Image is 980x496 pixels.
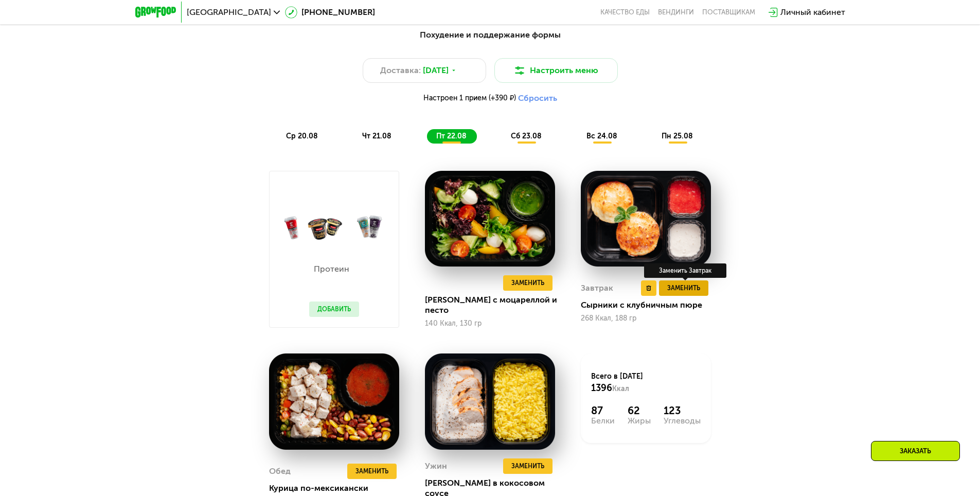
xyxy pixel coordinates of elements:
[186,29,795,42] div: Похудение и поддержание формы
[581,314,711,323] div: 268 Ккал, 188 гр
[780,6,845,19] div: Личный кабинет
[511,278,544,288] span: Заменить
[425,458,447,474] div: Ужин
[285,6,375,19] a: [PHONE_NUMBER]
[591,417,615,425] div: Белки
[269,483,407,493] div: Курица по-мексикански
[628,417,651,425] div: Жиры
[511,132,542,140] span: сб 23.08
[347,464,397,479] button: Заменить
[871,441,960,461] div: Заказать
[309,265,354,273] p: Протеин
[612,384,629,393] span: Ккал
[425,295,563,315] div: [PERSON_NAME] с моцареллой и песто
[659,280,708,296] button: Заменить
[503,458,553,474] button: Заменить
[518,93,557,103] button: Сбросить
[423,64,449,77] span: [DATE]
[425,320,555,328] div: 140 Ккал, 130 гр
[581,280,613,296] div: Завтрак
[423,95,516,102] span: Настроен 1 прием (+390 ₽)
[702,8,755,16] div: поставщикам
[187,8,271,16] span: [GEOGRAPHIC_DATA]
[269,464,291,479] div: Обед
[362,132,391,140] span: чт 21.08
[658,8,694,16] a: Вендинги
[600,8,650,16] a: Качество еды
[309,302,359,317] button: Добавить
[355,466,388,476] span: Заменить
[591,371,701,394] div: Всего в [DATE]
[436,132,467,140] span: пт 22.08
[591,382,612,394] span: 1396
[286,132,318,140] span: ср 20.08
[628,404,651,417] div: 62
[511,461,544,471] span: Заменить
[664,404,701,417] div: 123
[664,417,701,425] div: Углеводы
[586,132,617,140] span: вс 24.08
[591,404,615,417] div: 87
[380,64,421,77] span: Доставка:
[494,58,618,83] button: Настроить меню
[581,300,719,310] div: Сырники с клубничным пюре
[662,132,693,140] span: пн 25.08
[503,275,553,291] button: Заменить
[644,263,726,278] div: Заменить Завтрак
[667,283,700,293] span: Заменить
